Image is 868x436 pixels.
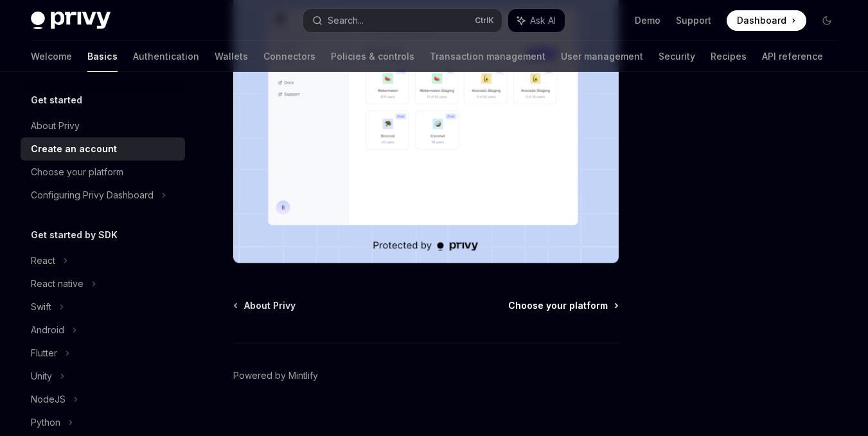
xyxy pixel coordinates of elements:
[331,41,414,72] a: Policies & controls
[475,15,494,26] span: Ctrl K
[303,9,502,32] button: Search...CtrlK
[215,41,248,72] a: Wallets
[31,415,60,430] div: Python
[31,141,117,157] div: Create an account
[817,10,837,31] button: Toggle dark mode
[233,369,318,382] a: Powered by Mintlify
[508,299,617,312] a: Choose your platform
[31,276,84,292] div: React native
[263,41,315,72] a: Connectors
[31,227,118,243] h5: Get started by SDK
[508,299,608,312] span: Choose your platform
[21,137,185,161] a: Create an account
[31,41,72,72] a: Welcome
[31,299,51,315] div: Swift
[328,13,364,28] div: Search...
[31,253,55,268] div: React
[21,161,185,184] a: Choose your platform
[133,41,199,72] a: Authentication
[676,14,711,27] a: Support
[87,41,118,72] a: Basics
[508,9,565,32] button: Ask AI
[31,118,80,134] div: About Privy
[659,41,695,72] a: Security
[737,14,786,27] span: Dashboard
[561,41,643,72] a: User management
[244,299,296,312] span: About Privy
[727,10,806,31] a: Dashboard
[762,41,823,72] a: API reference
[31,345,57,361] div: Flutter
[711,41,747,72] a: Recipes
[530,14,556,27] span: Ask AI
[31,392,66,407] div: NodeJS
[31,322,64,338] div: Android
[235,299,296,312] a: About Privy
[31,187,154,203] div: Configuring Privy Dashboard
[31,369,52,384] div: Unity
[31,92,82,108] h5: Get started
[31,12,111,30] img: dark logo
[21,114,185,137] a: About Privy
[31,164,123,180] div: Choose your platform
[635,14,660,27] a: Demo
[430,41,545,72] a: Transaction management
